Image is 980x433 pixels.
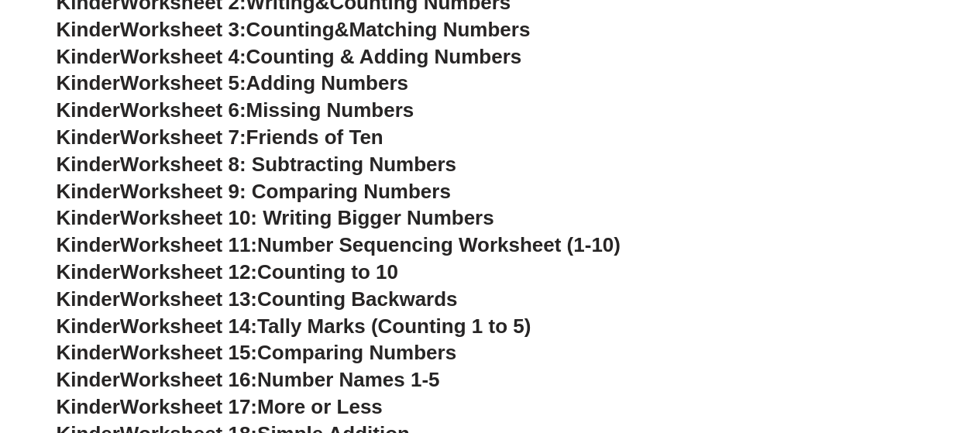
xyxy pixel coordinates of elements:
a: KinderWorksheet 4:Counting & Adding Numbers [57,45,522,68]
span: Counting & Adding Numbers [246,45,522,68]
span: Kinder [57,341,120,364]
a: KinderWorksheet 6:Missing Numbers [57,98,414,122]
span: Tally Marks (Counting 1 to 5) [257,314,531,338]
span: Kinder [57,18,120,41]
span: Kinder [57,180,120,203]
span: Kinder [57,45,120,68]
span: Kinder [57,395,120,418]
span: Worksheet 11: [120,233,257,256]
a: KinderWorksheet 8: Subtracting Numbers [57,153,456,176]
span: Worksheet 13: [120,287,257,311]
span: Worksheet 5: [120,71,246,95]
a: KinderWorksheet 9: Comparing Numbers [57,180,451,203]
span: Kinder [57,260,120,284]
span: Kinder [57,287,120,311]
span: Counting to 10 [257,260,398,284]
a: KinderWorksheet 5:Adding Numbers [57,71,408,95]
a: KinderWorksheet 10: Writing Bigger Numbers [57,206,494,229]
span: Worksheet 4: [120,45,246,68]
span: Worksheet 14: [120,314,257,338]
span: Worksheet 10: Writing Bigger Numbers [120,206,494,229]
span: Kinder [57,71,120,95]
span: Missing Numbers [246,98,414,122]
span: Worksheet 9: Comparing Numbers [120,180,451,203]
span: Comparing Numbers [257,341,456,364]
span: Worksheet 6: [120,98,246,122]
span: Adding Numbers [246,71,408,95]
span: Worksheet 7: [120,125,246,149]
iframe: Chat Widget [722,258,980,433]
span: Friends of Ten [246,125,383,149]
span: Kinder [57,368,120,391]
span: Kinder [57,206,120,229]
span: Worksheet 12: [120,260,257,284]
div: 聊天小工具 [722,258,980,433]
span: Counting [246,18,335,41]
span: Worksheet 8: Subtracting Numbers [120,153,456,176]
span: Worksheet 16: [120,368,257,391]
a: KinderWorksheet 7:Friends of Ten [57,125,383,149]
span: Worksheet 15: [120,341,257,364]
span: Number Sequencing Worksheet (1-10) [257,233,621,256]
span: Kinder [57,153,120,176]
span: Counting Backwards [257,287,457,311]
span: Kinder [57,125,120,149]
span: Kinder [57,314,120,338]
a: KinderWorksheet 3:Counting&Matching Numbers [57,18,531,41]
span: Kinder [57,98,120,122]
span: Worksheet 3: [120,18,246,41]
span: Number Names 1-5 [257,368,439,391]
span: Worksheet 17: [120,395,257,418]
span: More or Less [257,395,383,418]
span: Kinder [57,233,120,256]
span: Matching Numbers [349,18,530,41]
